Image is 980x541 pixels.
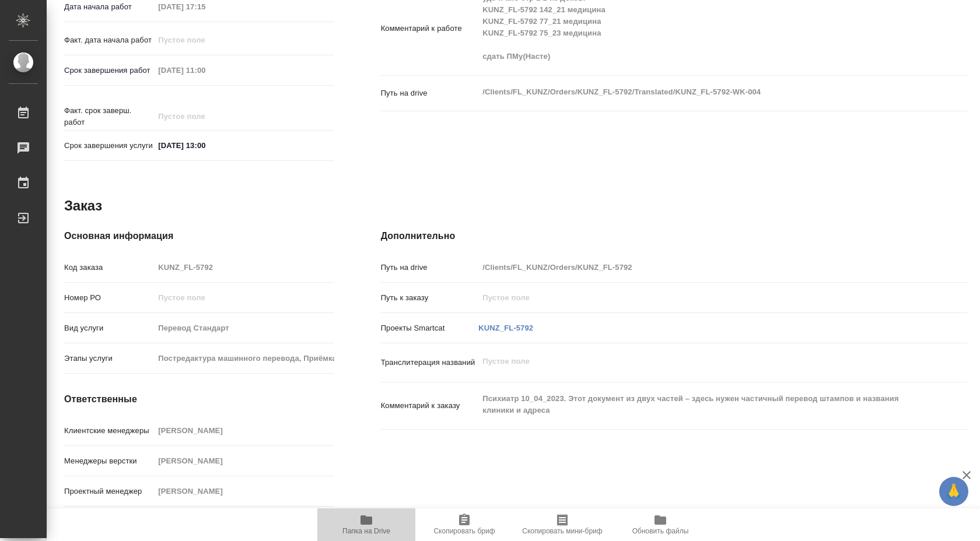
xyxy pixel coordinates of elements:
input: Пустое поле [154,289,334,306]
input: Пустое поле [154,108,256,125]
p: Вид услуги [64,322,154,334]
input: Пустое поле [154,350,334,367]
p: Код заказа [64,262,154,273]
span: Скопировать бриф [433,527,495,535]
h4: Основная информация [64,229,334,243]
p: Путь на drive [381,87,479,99]
p: Факт. срок заверш. работ [64,105,154,128]
input: Пустое поле [154,31,256,48]
p: Проектный менеджер [64,486,154,497]
button: 🙏 [939,477,968,506]
button: Папка на Drive [317,508,415,541]
h4: Дополнительно [381,229,967,243]
textarea: Психиатр 10_04_2023. Этот документ из двух частей – здесь нужен частичный перевод штампов и назва... [478,389,918,420]
input: Пустое поле [154,62,256,79]
p: Срок завершения услуги [64,140,154,152]
input: Пустое поле [478,289,918,306]
p: Клиентские менеджеры [64,425,154,437]
p: Путь на drive [381,262,479,273]
button: Скопировать бриф [415,508,513,541]
a: KUNZ_FL-5792 [478,324,533,332]
p: Менеджеры верстки [64,455,154,467]
p: Срок завершения работ [64,65,154,76]
input: Пустое поле [154,422,334,439]
p: Комментарий к работе [381,23,479,34]
p: Номер РО [64,292,154,304]
h2: Заказ [64,196,102,215]
p: Дата начала работ [64,1,154,13]
span: Обновить файлы [632,527,689,535]
span: 🙏 [944,479,964,504]
button: Обновить файлы [611,508,709,541]
input: Пустое поле [154,483,334,500]
textarea: /Clients/FL_KUNZ/Orders/KUNZ_FL-5792/Translated/KUNZ_FL-5792-WK-004 [478,82,918,102]
h4: Ответственные [64,392,334,406]
input: Пустое поле [154,452,334,469]
input: Пустое поле [154,319,334,336]
p: Проекты Smartcat [381,322,479,334]
p: Транслитерация названий [381,357,479,368]
span: Скопировать мини-бриф [522,527,602,535]
input: ✎ Введи что-нибудь [154,137,256,154]
span: Папка на Drive [342,527,390,535]
p: Комментарий к заказу [381,400,479,412]
input: Пустое поле [478,259,918,276]
button: Скопировать мини-бриф [513,508,611,541]
input: Пустое поле [154,259,334,276]
p: Факт. дата начала работ [64,34,154,46]
p: Этапы услуги [64,353,154,364]
p: Путь к заказу [381,292,479,304]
